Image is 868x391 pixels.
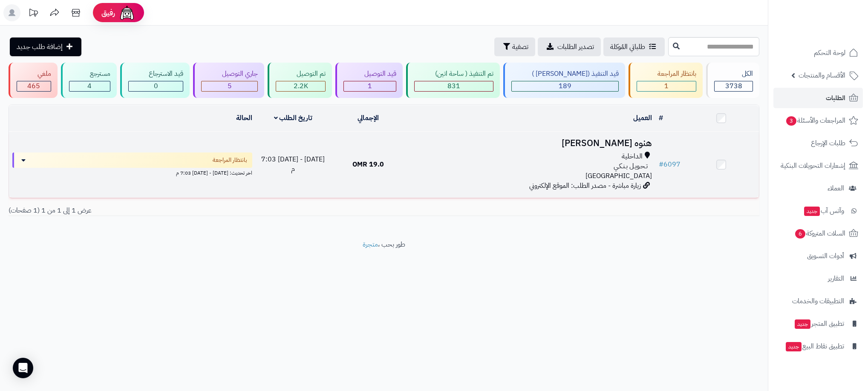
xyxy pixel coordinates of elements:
[773,178,863,198] a: العملاء
[773,133,863,153] a: طلبات الإرجاع
[118,4,136,21] img: ai-face.png
[786,116,797,126] span: 3
[725,81,742,91] span: 3738
[294,81,308,91] span: 2.2K
[659,159,681,170] a: #6097
[12,168,252,177] div: اخر تحديث: [DATE] - [DATE] 7:03 م
[17,81,51,91] div: 465
[826,92,845,104] span: الطلبات
[101,8,115,18] span: رفيق
[773,110,863,131] a: المراجعات والأسئلة3
[23,4,44,23] a: تحديثات المنصة
[785,340,844,352] span: تطبيق نقاط البيع
[17,42,63,52] span: إضافة طلب جديد
[538,37,601,56] a: تصدير الطلبات
[529,181,641,191] span: زيارة مباشرة - مصدر الطلب: الموقع الإلكتروني
[637,81,696,91] div: 1
[191,63,266,98] a: جاري التوصيل 5
[261,154,325,174] span: [DATE] - [DATE] 7:03 م
[502,63,627,98] a: قيد التنفيذ ([PERSON_NAME] ) 189
[447,81,460,91] span: 831
[810,9,860,27] img: logo-2.png
[236,113,252,123] a: الحالة
[129,81,183,91] div: 0
[814,47,845,59] span: لوحة التحكم
[811,137,845,149] span: طلبات الإرجاع
[773,155,863,176] a: إشعارات التحويلات البنكية
[344,81,396,91] div: 1
[128,69,184,79] div: قيد الاسترجاع
[714,69,753,79] div: الكل
[786,342,802,351] span: جديد
[118,63,192,98] a: قيد الاسترجاع 0
[363,239,378,250] a: متجرة
[781,160,845,172] span: إشعارات التحويلات البنكية
[773,88,863,108] a: الطلبات
[803,205,844,217] span: وآتس آب
[773,201,863,221] a: وآتس آبجديد
[276,69,326,79] div: تم التوصيل
[69,81,110,91] div: 4
[404,63,502,98] a: تم التنفيذ ( ساحة اتين) 831
[2,206,384,216] div: عرض 1 إلى 1 من 1 (1 صفحات)
[773,223,863,244] a: السلات المتروكة6
[659,113,663,123] a: #
[785,115,845,126] span: المراجعات والأسئلة
[807,250,844,262] span: أدوات التسويق
[795,319,810,329] span: جديد
[610,42,645,52] span: طلباتي المُوكلة
[773,336,863,356] a: تطبيق نقاط البيعجديد
[69,69,110,79] div: مسترجع
[659,159,663,170] span: #
[704,63,761,98] a: الكل3738
[773,313,863,334] a: تطبيق المتجرجديد
[633,113,652,123] a: العميل
[614,161,648,171] span: تـحـويـل بـنـكـي
[414,69,493,79] div: تم التنفيذ ( ساحة اتين)
[228,81,232,91] span: 5
[343,69,396,79] div: قيد التوصيل
[27,81,40,91] span: 465
[795,229,806,239] span: 6
[511,69,619,79] div: قيد التنفيذ ([PERSON_NAME] )
[512,42,528,52] span: تصفية
[799,69,845,81] span: الأقسام والمنتجات
[276,81,325,91] div: 2242
[585,171,652,181] span: [GEOGRAPHIC_DATA]
[804,207,820,216] span: جديد
[622,152,643,161] span: الداخلية
[773,246,863,266] a: أدوات التسويق
[415,81,493,91] div: 831
[794,227,845,239] span: السلات المتروكة
[266,63,334,98] a: تم التوصيل 2.2K
[154,81,158,91] span: 0
[409,138,652,148] h3: هنوه [PERSON_NAME]
[201,69,258,79] div: جاري التوصيل
[557,42,594,52] span: تصدير الطلبات
[627,63,704,98] a: بانتظار المراجعة 1
[352,159,384,170] span: 19.0 OMR
[274,113,313,123] a: تاريخ الطلب
[494,37,535,56] button: تصفية
[213,156,247,164] span: بانتظار المراجعة
[202,81,257,91] div: 5
[13,358,33,378] div: Open Intercom Messenger
[10,37,81,56] a: إضافة طلب جديد
[773,268,863,289] a: التقارير
[7,63,59,98] a: ملغي 465
[512,81,619,91] div: 189
[637,69,696,79] div: بانتظار المراجعة
[828,273,844,285] span: التقارير
[603,37,665,56] a: طلباتي المُوكلة
[773,291,863,311] a: التطبيقات والخدمات
[792,295,844,307] span: التطبيقات والخدمات
[59,63,118,98] a: مسترجع 4
[334,63,404,98] a: قيد التوصيل 1
[559,81,571,91] span: 189
[358,113,379,123] a: الإجمالي
[664,81,669,91] span: 1
[17,69,51,79] div: ملغي
[773,43,863,63] a: لوحة التحكم
[87,81,92,91] span: 4
[368,81,372,91] span: 1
